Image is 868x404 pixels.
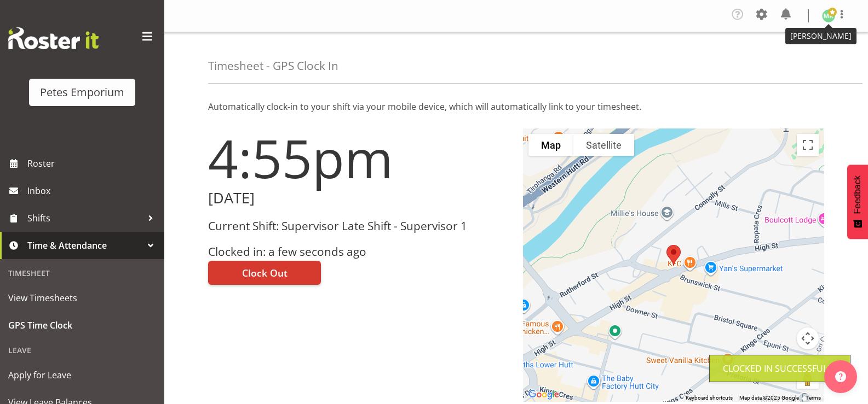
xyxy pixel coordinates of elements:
[526,388,562,402] img: Google
[573,134,634,156] button: Show satellite imagery
[27,183,159,199] span: Inbox
[208,261,321,285] button: Clock Out
[3,262,162,284] div: Timesheet
[847,165,868,239] button: Feedback - Show survey
[208,220,510,232] h3: Current Shift: Supervisor Late Shift - Supervisor 1
[27,155,159,172] span: Roster
[8,367,156,383] span: Apply for Leave
[8,290,156,306] span: View Timesheets
[822,9,835,22] img: melanie-richardson713.jpg
[528,134,573,156] button: Show street map
[3,339,162,361] div: Leave
[686,394,733,402] button: Keyboard shortcuts
[835,371,846,382] img: help-xxl-2.png
[208,100,824,113] p: Automatically clock-in to your shift via your mobile device, which will automatically link to you...
[8,317,156,333] span: GPS Time Clock
[242,266,288,280] span: Clock Out
[8,27,99,49] img: Rosterit website logo
[797,134,819,156] button: Toggle fullscreen view
[208,245,510,258] h3: Clocked in: a few seconds ago
[208,60,338,72] h4: Timesheet - GPS Clock In
[797,327,819,349] button: Map camera controls
[806,395,821,401] a: Terms (opens in new tab)
[27,210,142,226] span: Shifts
[739,395,799,401] span: Map data ©2025 Google
[208,128,510,188] h1: 4:55pm
[3,312,162,339] a: GPS Time Clock
[3,284,162,312] a: View Timesheets
[3,361,162,389] a: Apply for Leave
[853,175,863,214] span: Feedback
[208,190,510,207] h2: [DATE]
[723,362,837,375] div: Clocked in Successfully
[526,388,562,402] a: Open this area in Google Maps (opens a new window)
[27,237,142,254] span: Time & Attendance
[40,84,124,101] div: Petes Emporium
